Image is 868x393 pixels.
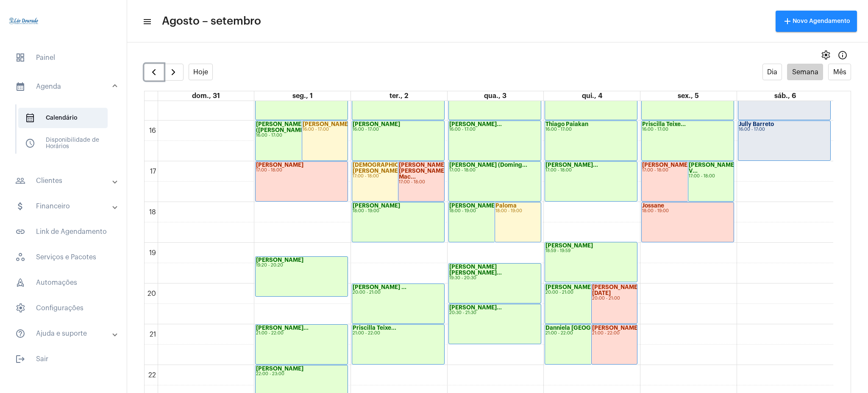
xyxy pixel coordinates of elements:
[739,127,830,132] div: 16:00 - 17:00
[353,121,400,127] strong: [PERSON_NAME]
[449,305,502,310] strong: [PERSON_NAME]...
[388,91,410,101] a: 2 de setembro de 2025
[580,91,604,101] a: 4 de setembro de 2025
[773,91,798,101] a: 6 de setembro de 2025
[353,209,444,213] div: 18:00 - 19:00
[25,113,35,123] span: sidenav icon
[642,162,690,168] strong: [PERSON_NAME]
[821,50,831,60] span: settings
[837,50,848,60] mat-icon: Info
[689,174,734,179] div: 17:00 - 18:00
[147,208,158,216] div: 18
[164,64,184,81] button: Próximo Semana
[8,247,118,267] span: Serviços e Pacotes
[18,133,108,154] span: Disponibilidade de Horários
[642,168,733,173] div: 17:00 - 18:00
[146,290,158,298] div: 20
[15,303,25,313] span: sidenav icon
[834,47,851,64] button: Info
[7,4,41,38] img: 4c910ca3-f26c-c648-53c7-1a2041c6e520.jpg
[15,328,25,339] mat-icon: sidenav icon
[256,331,347,336] div: 21:00 - 22:00
[642,127,733,132] div: 16:00 - 17:00
[15,328,113,339] mat-panel-title: Ajuda e suporte
[15,201,113,211] mat-panel-title: Financeiro
[256,168,347,173] div: 17:00 - 18:00
[5,171,127,191] mat-expansion-panel-header: sidenav iconClientes
[739,121,774,127] strong: Jully Barreto
[147,371,158,379] div: 22
[8,48,118,68] span: Painel
[353,174,444,179] div: 17:00 - 18:00
[828,64,851,80] button: Mês
[545,127,637,132] div: 16:00 - 17:00
[5,100,127,166] div: sidenav iconAgenda
[495,209,540,213] div: 18:00 - 19:00
[303,127,348,132] div: 16:00 - 17:00
[15,201,25,211] mat-icon: sidenav icon
[495,203,517,208] strong: Paloma
[148,168,158,175] div: 17
[8,222,118,242] span: Link de Agendamento
[8,298,118,318] span: Configurações
[592,331,637,336] div: 21:00 - 22:00
[399,162,446,180] strong: [PERSON_NAME] [PERSON_NAME] Mac...
[545,243,593,248] strong: [PERSON_NAME]
[256,162,303,168] strong: [PERSON_NAME]
[776,11,857,32] button: Novo Agendamento
[189,64,213,80] button: Hoje
[5,73,127,100] mat-expansion-panel-header: sidenav iconAgenda
[592,296,637,301] div: 20:00 - 21:00
[147,249,158,257] div: 19
[18,108,108,128] span: Calendário
[545,284,598,290] strong: [PERSON_NAME]...
[689,162,736,174] strong: [PERSON_NAME] V...
[762,64,782,80] button: Dia
[353,331,444,336] div: 21:00 - 22:00
[256,257,303,263] strong: [PERSON_NAME]
[162,14,261,28] span: Agosto – setembro
[15,81,25,92] mat-icon: sidenav icon
[15,176,25,186] mat-icon: sidenav icon
[190,91,222,101] a: 31 de agosto de 2025
[449,209,540,213] div: 18:00 - 19:00
[15,176,113,186] mat-panel-title: Clientes
[5,323,127,344] mat-expansion-panel-header: sidenav iconAjuda e suporte
[15,81,113,92] mat-panel-title: Agenda
[256,121,311,133] strong: [PERSON_NAME] ([PERSON_NAME]...
[5,196,127,216] mat-expansion-panel-header: sidenav iconFinanceiro
[545,325,632,331] strong: Danniela [GEOGRAPHIC_DATA]
[291,91,314,101] a: 1 de setembro de 2025
[545,331,637,336] div: 21:00 - 22:00
[817,47,834,64] button: settings
[399,180,444,185] div: 17:00 - 18:00
[642,209,733,213] div: 18:00 - 19:00
[256,366,303,371] strong: [PERSON_NAME]
[25,138,35,149] span: sidenav icon
[256,263,347,268] div: 19:20 - 20:20
[15,354,25,364] mat-icon: sidenav icon
[8,349,118,369] span: Sair
[642,203,664,208] strong: Jossane
[256,325,309,331] strong: [PERSON_NAME]...
[676,91,701,101] a: 5 de setembro de 2025
[15,252,25,262] span: sidenav icon
[256,133,347,138] div: 16:00 - 17:00
[592,325,640,331] strong: [PERSON_NAME]
[147,127,158,135] div: 16
[353,325,396,331] strong: Priscilla Teixe...
[142,17,151,27] mat-icon: sidenav icon
[545,249,637,253] div: 18:59 - 19:59
[303,121,355,127] strong: [PERSON_NAME]...
[545,162,598,168] strong: [PERSON_NAME]...
[15,278,25,288] span: sidenav icon
[782,16,793,26] mat-icon: add
[353,203,400,208] strong: [PERSON_NAME]
[449,203,511,208] strong: [PERSON_NAME] (Ja...
[787,64,823,80] button: Semana
[545,168,637,173] div: 17:00 - 18:00
[449,162,527,168] strong: [PERSON_NAME] (Doming...
[15,227,25,237] mat-icon: sidenav icon
[449,121,502,127] strong: [PERSON_NAME]...
[449,311,540,315] div: 20:30 - 21:30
